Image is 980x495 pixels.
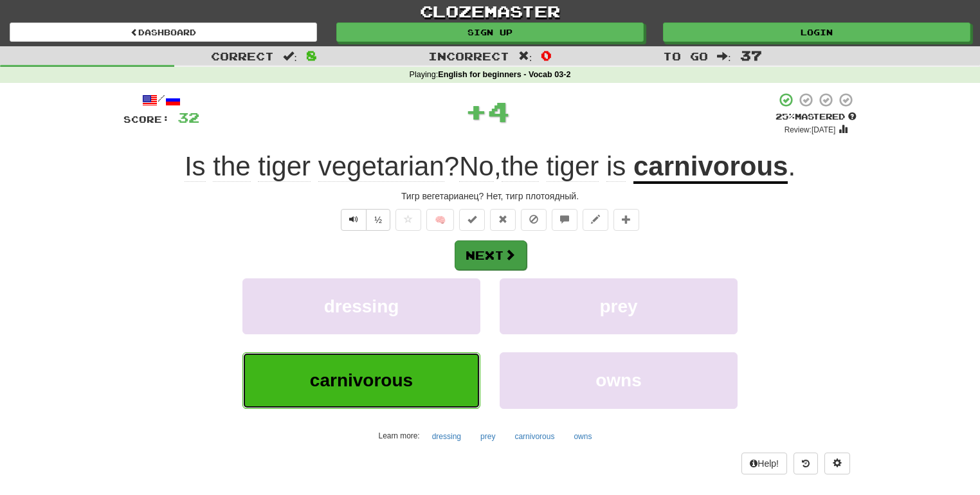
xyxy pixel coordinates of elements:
[258,151,311,182] span: tiger
[547,151,599,182] span: tiger
[366,209,390,231] button: ½
[595,370,642,390] span: owns
[177,109,199,125] span: 32
[310,370,413,390] span: carnivorous
[185,151,633,182] span: ? ,
[426,209,454,231] button: 🧠
[490,209,516,231] button: Reset to 0% Mastered (alt+r)
[428,50,509,62] span: Incorrect
[487,95,510,127] span: 4
[10,22,317,42] a: Dashboard
[341,209,367,231] button: Play sentence audio (ctl+space)
[459,209,485,231] button: Set this sentence to 100% Mastered (alt+m)
[425,427,468,446] button: dressing
[395,209,421,231] button: Favorite sentence (alt+f)
[776,111,795,122] span: 25 %
[324,296,399,316] span: dressing
[785,125,836,134] small: Review: [DATE]
[633,151,788,184] u: carnivorous
[583,209,608,231] button: Edit sentence (alt+d)
[123,114,170,125] span: Score:
[500,278,738,334] button: prey
[336,22,644,42] a: Sign up
[740,48,762,63] span: 37
[338,209,390,231] div: Text-to-speech controls
[794,453,818,474] button: Round history (alt+y)
[741,453,787,474] button: Help!
[459,151,494,182] span: No
[507,427,561,446] button: carnivorous
[541,48,552,63] span: 0
[185,151,206,182] span: Is
[500,352,738,408] button: owns
[283,51,297,62] span: :
[465,92,487,130] span: +
[438,70,570,79] strong: English for beginners - Vocab 03-2
[606,151,626,182] span: is
[123,190,857,203] div: Тигр вегетарианец? Нет, тигр плотоядный.
[776,111,857,123] div: Mastered
[663,50,708,62] span: To go
[502,151,539,182] span: the
[455,240,527,270] button: Next
[213,151,250,182] span: the
[518,51,532,62] span: :
[613,209,639,231] button: Add to collection (alt+a)
[379,431,420,440] small: Learn more:
[242,278,480,334] button: dressing
[521,209,547,231] button: Ignore sentence (alt+i)
[318,151,444,182] span: vegetarian
[242,352,480,408] button: carnivorous
[211,50,274,62] span: Correct
[599,296,637,316] span: prey
[717,51,731,62] span: :
[663,22,970,42] a: Login
[788,151,795,181] span: .
[473,427,502,446] button: prey
[123,92,199,108] div: /
[567,427,599,446] button: owns
[306,48,317,63] span: 8
[552,209,577,231] button: Discuss sentence (alt+u)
